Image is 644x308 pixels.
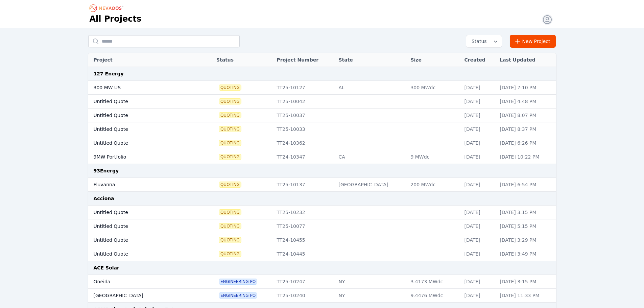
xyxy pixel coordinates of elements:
td: [DATE] [461,289,496,303]
td: AL [335,81,407,95]
td: 3.4173 MWdc [407,275,461,289]
tr: Untitled QuoteQuotingTT25-10077[DATE][DATE] 5:15 PM [88,219,556,233]
span: Quoting [219,154,241,160]
span: Quoting [219,182,241,187]
td: [DATE] 3:15 PM [496,275,556,289]
td: [DATE] [461,109,496,122]
span: Quoting [219,210,241,215]
td: Untitled Quote [88,233,196,247]
tr: Untitled QuoteQuotingTT25-10232[DATE][DATE] 3:15 PM [88,206,556,219]
tr: Untitled QuoteQuotingTT25-10042[DATE][DATE] 4:48 PM [88,95,556,109]
td: [DATE] 6:26 PM [496,136,556,150]
td: [GEOGRAPHIC_DATA] [335,178,407,192]
th: Project [88,53,196,67]
tr: Untitled QuoteQuotingTT24-10445[DATE][DATE] 3:49 PM [88,247,556,261]
td: TT25-10042 [273,95,335,109]
td: CA [335,150,407,164]
td: [DATE] 3:29 PM [496,233,556,247]
span: Quoting [219,85,241,90]
td: ACE Solar [88,261,556,275]
td: [DATE] 10:22 PM [496,150,556,164]
tr: 9MW PortfolioQuotingTT24-10347CA9 MWdc[DATE][DATE] 10:22 PM [88,150,556,164]
td: Untitled Quote [88,109,196,122]
td: TT24-10445 [273,247,335,261]
span: Engineering PO [219,293,257,298]
span: Quoting [219,237,241,243]
td: [DATE] [461,136,496,150]
td: 9.4476 MWdc [407,289,461,303]
tr: Untitled QuoteQuotingTT24-10455[DATE][DATE] 3:29 PM [88,233,556,247]
td: [DATE] [461,122,496,136]
span: Quoting [219,99,241,104]
td: NY [335,275,407,289]
nav: Breadcrumb [90,3,125,14]
td: 200 MWdc [407,178,461,192]
span: Quoting [219,113,241,118]
td: TT24-10362 [273,136,335,150]
tr: 300 MW USQuotingTT25-10127AL300 MWdc[DATE][DATE] 7:10 PM [88,81,556,95]
td: [DATE] 8:07 PM [496,109,556,122]
td: TT24-10455 [273,233,335,247]
td: TT25-10232 [273,206,335,219]
span: Quoting [219,251,241,257]
td: TT25-10033 [273,122,335,136]
th: State [335,53,407,67]
td: Untitled Quote [88,95,196,109]
td: 9 MWdc [407,150,461,164]
td: TT25-10137 [273,178,335,192]
td: [DATE] [461,178,496,192]
td: [DATE] 3:49 PM [496,247,556,261]
td: [DATE] 11:33 PM [496,289,556,303]
td: 300 MWdc [407,81,461,95]
td: TT25-10127 [273,81,335,95]
td: 93Energy [88,164,556,178]
a: New Project [510,35,556,48]
td: [DATE] [461,81,496,95]
td: [DATE] 7:10 PM [496,81,556,95]
td: Untitled Quote [88,247,196,261]
tr: Untitled QuoteQuotingTT25-10033[DATE][DATE] 8:37 PM [88,122,556,136]
td: [DATE] [461,219,496,233]
tr: Untitled QuoteQuotingTT24-10362[DATE][DATE] 6:26 PM [88,136,556,150]
td: TT24-10347 [273,150,335,164]
span: Quoting [219,140,241,146]
span: Engineering PO [219,279,257,284]
td: [GEOGRAPHIC_DATA] [88,289,196,303]
span: Status [469,38,487,45]
td: [DATE] [461,247,496,261]
button: Status [466,35,502,47]
th: Project Number [273,53,335,67]
td: 9MW Portfolio [88,150,196,164]
td: [DATE] 6:54 PM [496,178,556,192]
td: 300 MW US [88,81,196,95]
th: Created [461,53,496,67]
td: [DATE] 3:15 PM [496,206,556,219]
td: Untitled Quote [88,219,196,233]
td: [DATE] [461,233,496,247]
td: 127 Energy [88,67,556,81]
span: Quoting [219,126,241,132]
td: Untitled Quote [88,136,196,150]
td: Untitled Quote [88,122,196,136]
td: [DATE] [461,150,496,164]
span: Quoting [219,223,241,229]
td: TT25-10077 [273,219,335,233]
td: TT25-10037 [273,109,335,122]
td: TT25-10247 [273,275,335,289]
td: TT25-10240 [273,289,335,303]
td: [DATE] 8:37 PM [496,122,556,136]
tr: FluvannaQuotingTT25-10137[GEOGRAPHIC_DATA]200 MWdc[DATE][DATE] 6:54 PM [88,178,556,192]
tr: [GEOGRAPHIC_DATA]Engineering POTT25-10240NY9.4476 MWdc[DATE][DATE] 11:33 PM [88,289,556,303]
td: Acciona [88,192,556,206]
h1: All Projects [90,14,142,24]
td: NY [335,289,407,303]
td: [DATE] [461,95,496,109]
th: Status [213,53,273,67]
td: [DATE] 5:15 PM [496,219,556,233]
td: [DATE] 4:48 PM [496,95,556,109]
th: Size [407,53,461,67]
td: [DATE] [461,206,496,219]
tr: Untitled QuoteQuotingTT25-10037[DATE][DATE] 8:07 PM [88,109,556,122]
td: Oneida [88,275,196,289]
tr: OneidaEngineering POTT25-10247NY3.4173 MWdc[DATE][DATE] 3:15 PM [88,275,556,289]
